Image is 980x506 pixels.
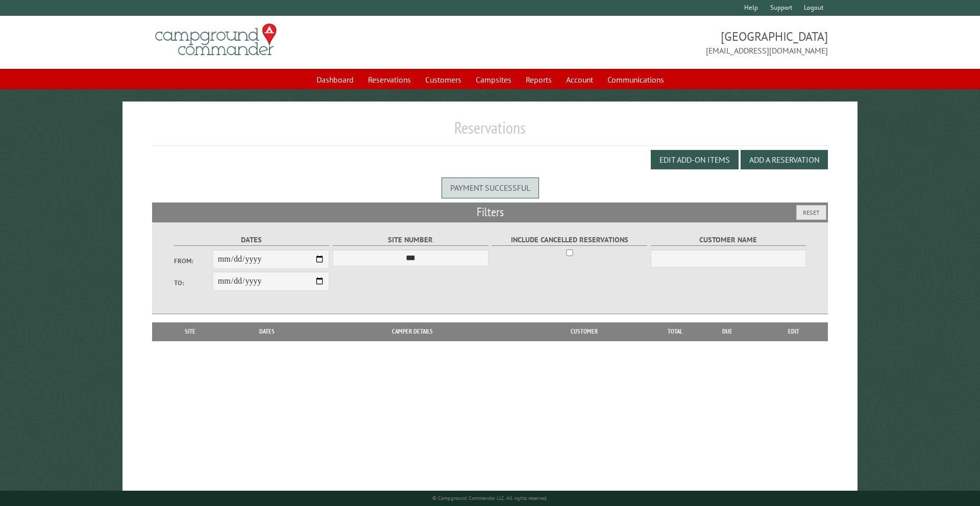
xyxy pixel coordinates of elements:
[759,322,828,341] th: Edit
[492,234,647,246] label: Include Cancelled Reservations
[695,322,759,341] th: Due
[654,322,695,341] th: Total
[152,203,828,222] h2: Filters
[362,70,417,89] a: Reservations
[601,70,670,89] a: Communications
[741,150,828,169] button: Add a Reservation
[152,20,280,60] img: Campground Commander
[419,70,468,89] a: Customers
[490,28,828,57] span: [GEOGRAPHIC_DATA] [EMAIL_ADDRESS][DOMAIN_NAME]
[311,322,514,341] th: Camper Details
[224,322,311,341] th: Dates
[174,256,213,266] label: From:
[560,70,599,89] a: Account
[157,322,224,341] th: Site
[470,70,518,89] a: Campsites
[651,150,739,169] button: Edit Add-on Items
[174,278,213,288] label: To:
[310,70,360,89] a: Dashboard
[174,234,330,246] label: Dates
[514,322,654,341] th: Customer
[520,70,558,89] a: Reports
[432,495,548,501] small: © Campground Commander LLC. All rights reserved.
[796,205,826,220] button: Reset
[442,178,539,198] div: Payment successful
[152,118,828,146] h1: Reservations
[333,234,488,246] label: Site Number
[651,234,806,246] label: Customer Name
